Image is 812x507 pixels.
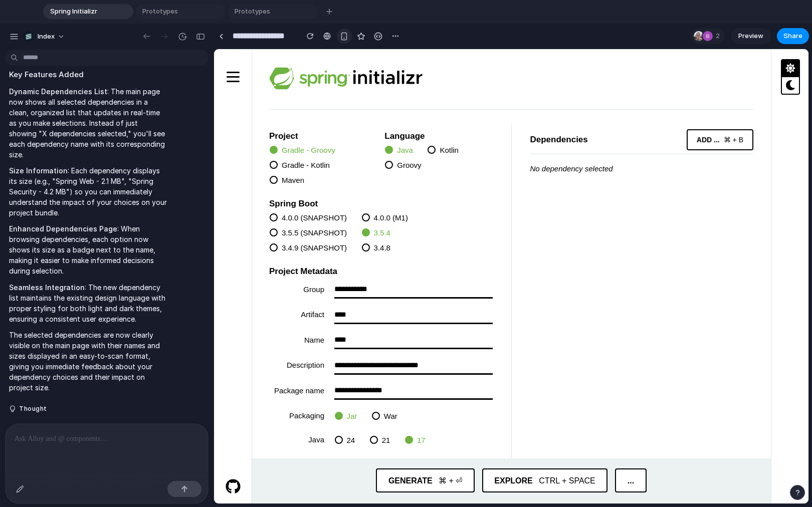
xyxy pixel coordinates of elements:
[168,94,202,109] span: Java
[316,105,540,134] div: No dependency selected
[401,419,432,443] button: ...
[9,87,107,96] strong: Dynamic Dependencies List
[777,28,809,44] button: Share
[225,420,260,442] span: ⌘ + ⏎
[510,81,538,100] span: ⌘ + b
[145,176,179,191] span: 3.5.4
[55,217,123,227] label: Project Metadata
[55,360,110,375] label: Packaging
[9,69,167,81] h2: Key Features Added
[269,420,330,442] span: Explore
[402,420,431,442] span: ...
[138,7,210,17] span: Prototypes
[55,82,84,92] label: Project
[9,330,167,393] p: The selected dependencies are now clearly visible on the main page with their names and sizes dis...
[153,384,179,399] span: 21
[53,94,124,109] span: Gradle - Groovy
[53,161,136,176] span: 4.0.0 (SNAPSHOT)
[188,384,215,399] span: 17
[135,4,226,19] div: Prototypes
[46,7,117,17] span: Spring Initializr
[55,233,110,250] label: Group
[731,28,771,44] a: Preview
[118,360,146,375] span: Jar
[268,419,393,443] button: ExploreCtrl + Space
[473,80,539,101] button: Add ...⌘ + b
[9,165,167,218] p: : Each dependency displays its size (e.g., "Spring Web - 2.1 MB", "Spring Security - 4.2 MB") so ...
[716,31,723,41] span: 2
[474,81,515,100] span: Add ...
[168,109,210,124] span: Groovy
[211,94,248,109] span: Kotlin
[9,282,167,324] p: : The new dependency list maintains the existing design language with proper styling for both lig...
[53,191,136,206] span: 3.4.9 (SNAPSHOT)
[53,109,119,124] span: Gradle - Kotlin
[20,29,70,45] button: Index
[783,31,802,41] span: Share
[9,86,167,160] p: : The main page now shows all selected dependencies in a clean, organized list that updates in re...
[9,223,167,276] p: : When browsing dependencies, each option now shows its size as a badge next to the name, making ...
[9,166,68,175] strong: Size Information
[155,360,186,375] span: War
[55,284,110,301] label: Name
[55,309,110,326] label: Description
[162,419,260,443] button: Generate⌘ + ⏎
[38,32,55,42] span: Index
[9,283,85,292] strong: Seamless Integration
[738,31,763,41] span: Preview
[145,191,179,206] span: 3.4.8
[43,4,133,19] div: Spring Initializr
[316,80,374,101] span: Dependencies
[118,384,144,399] span: 24
[325,420,392,442] span: Ctrl + Space
[9,224,117,233] strong: Enhanced Dependencies Page
[55,150,104,159] label: Spring Boot
[55,335,110,351] label: Package name
[145,161,197,176] span: 4.0.0 (M1)
[53,176,136,191] span: 3.5.5 (SNAPSHOT)
[170,82,211,92] label: Language
[55,259,110,275] label: Artifact
[231,7,302,17] span: Prototypes
[53,124,93,139] span: Maven
[163,420,230,442] span: Generate
[55,384,110,399] label: Java
[691,28,725,44] div: 2
[228,4,318,19] div: Prototypes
